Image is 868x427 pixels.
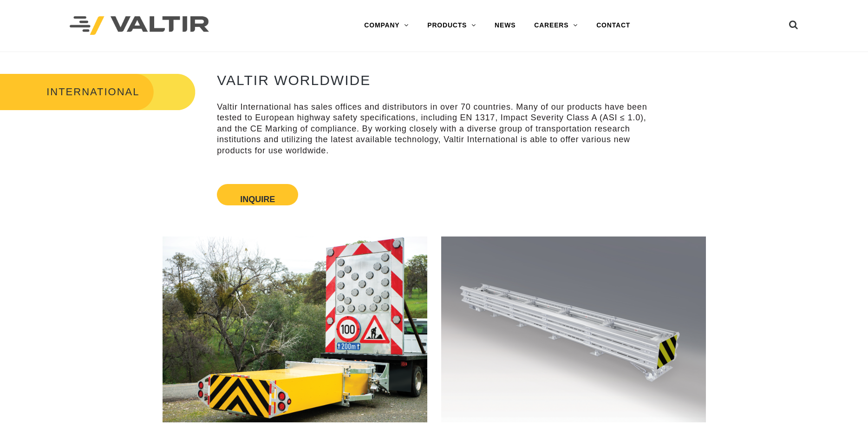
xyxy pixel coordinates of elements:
a: CONTACT [587,16,640,35]
img: Valtir [70,16,209,35]
button: Inquire [240,195,275,197]
a: CAREERS [525,16,587,35]
a: NEWS [485,16,525,35]
a: COMPANY [355,16,418,35]
p: Valtir International has sales offices and distributors in over 70 countries. Many of our product... [217,102,651,156]
a: PRODUCTS [418,16,485,35]
h2: VALTIR WORLDWIDE [217,72,651,88]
